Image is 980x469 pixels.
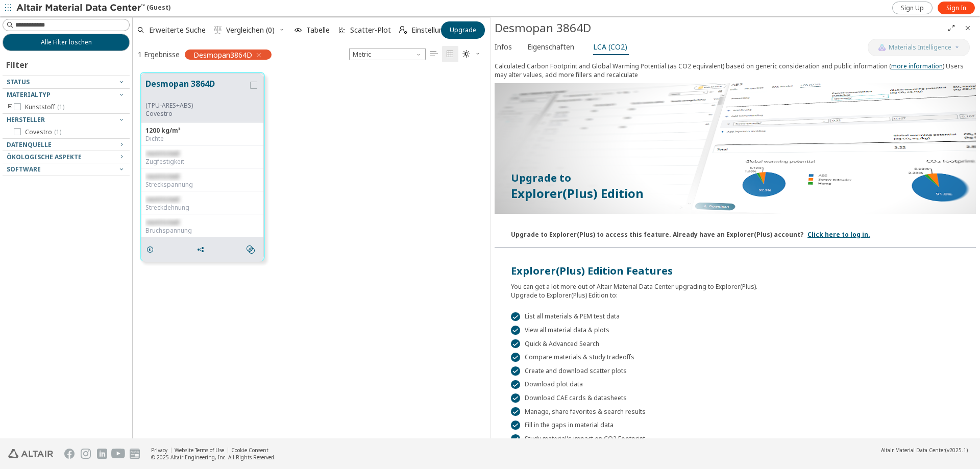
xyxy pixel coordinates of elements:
[881,447,945,454] span: Altair Material Data Center
[350,27,391,34] span: Scatter-Plot
[458,46,485,62] button: Theme
[247,245,255,254] i: 
[149,27,206,34] span: Erweiterte Suche
[145,204,259,212] div: Streckdehnung
[3,76,130,88] button: Status
[511,278,960,300] div: You can get a lot more out of Altair Material Data Center upgrading to Explorer(Plus). Upgrade to...
[54,128,61,136] span: ( 1 )
[511,393,960,403] div: Download CAE cards & datasheets
[145,127,259,135] div: 1200 kg/m³
[242,239,263,260] button: Similar search
[214,26,222,34] i: 
[16,3,170,13] div: (Guest)
[145,158,259,166] div: Zugfestigkeit
[511,434,960,443] div: Study material's impact on CO2 Footprint
[3,139,130,151] button: Datenquelle
[511,312,520,322] div: 
[511,407,960,416] div: Manage, share favorites & search results
[145,110,248,118] p: Covestro
[3,89,130,101] button: Materialtyp
[3,114,130,126] button: Hersteller
[349,48,426,60] div: Unit System
[399,26,407,34] i: 
[891,62,943,70] a: more information
[411,27,455,34] span: Einstellungen
[593,39,627,55] span: LCA (CO2)
[8,449,53,458] img: Altair Engineering
[133,65,490,438] div: grid
[151,447,167,454] a: Privacy
[57,103,64,111] span: ( 1 )
[175,447,224,454] a: Website Terms of Use
[41,38,92,46] span: Alle Filter löschen
[511,226,803,239] div: Upgrade to Explorer(Plus) to access this feature. Already have an Explorer(Plus) account?
[511,171,960,185] p: Upgrade to
[7,165,41,174] span: Software
[511,407,520,416] div: 
[511,339,520,349] div: 
[511,366,520,376] div: 
[306,27,330,34] span: Tabelle
[7,115,45,124] span: Hersteller
[7,140,52,149] span: Datenquelle
[946,4,966,12] span: Sign In
[889,43,951,52] span: Materials Intelligence
[16,3,146,13] img: Altair Material Data Center
[7,78,30,86] span: Status
[450,26,476,34] span: Upgrade
[7,90,51,99] span: Materialtyp
[807,230,870,239] a: Click here to log in.
[868,39,970,56] button: AI CopilotMaterials Intelligence
[462,50,471,58] i: 
[151,454,276,461] div: © 2025 Altair Engineering, Inc. All Rights Reserved.
[511,353,520,362] div: 
[511,380,960,389] div: Download plot data
[145,149,179,158] span: restricted
[7,103,14,111] i: toogle group
[145,181,259,189] div: Streckspannung
[495,62,976,83] div: Calculated Carbon Footprint and Global Warming Potential (as CO2 equivalent) based on generic con...
[943,20,960,36] button: Full Screen
[446,50,454,58] i: 
[441,21,485,39] button: Upgrade
[430,50,438,58] i: 
[511,339,960,349] div: Quick & Advanced Search
[960,20,976,36] button: Close
[511,353,960,362] div: Compare materials & study tradeoffs
[192,239,213,260] button: Share
[511,326,520,335] div: 
[145,227,259,235] div: Bruchspannung
[511,393,520,403] div: 
[7,153,82,161] span: Ökologische Aspekte
[145,135,259,143] div: Dichte
[495,39,512,55] span: Infos
[511,312,960,322] div: List all materials & PEM test data
[3,51,33,76] div: Filter
[511,380,520,389] div: 
[511,421,520,430] div: 
[426,46,442,62] button: Table View
[145,172,179,181] span: restricted
[3,34,130,51] button: Alle Filter löschen
[938,2,975,14] a: Sign In
[231,447,268,454] a: Cookie Consent
[527,39,574,55] span: Eigenschaften
[145,195,179,204] span: restricted
[511,326,960,335] div: View all material data & plots
[193,50,252,59] span: Desmopan3864D
[495,20,943,36] div: Desmopan 3864D
[511,366,960,376] div: Create and download scatter plots
[442,46,458,62] button: Tile View
[511,421,960,430] div: Fill in the gaps in material data
[138,50,180,59] div: 1 Ergebnisse
[3,151,130,163] button: Ökologische Aspekte
[495,83,976,214] img: Paywall-GWP-dark
[145,102,248,110] div: (TPU-ARES+ABS)
[511,185,960,202] p: Explorer(Plus) Edition
[878,43,886,52] img: AI Copilot
[901,4,924,12] span: Sign Up
[349,48,426,60] span: Metric
[3,163,130,176] button: Software
[881,447,968,454] div: (v2025.1)
[511,264,960,278] div: Explorer(Plus) Edition Features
